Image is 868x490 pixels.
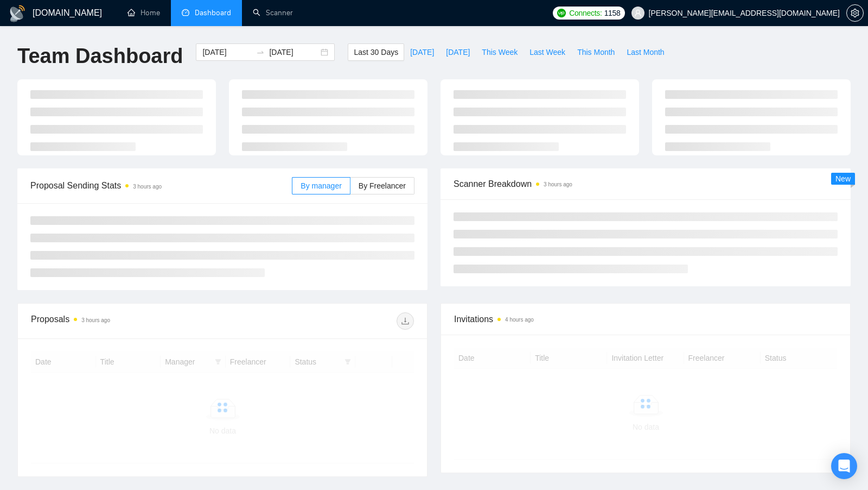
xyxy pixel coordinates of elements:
[446,46,470,58] span: [DATE]
[404,43,440,61] button: [DATE]
[354,46,398,58] span: Last 30 Days
[202,46,252,58] input: Start date
[348,43,404,61] button: Last 30 Days
[81,317,110,323] time: 3 hours ago
[9,5,26,22] img: logo
[831,453,857,479] div: Open Intercom Messenger
[529,46,565,58] span: Last Week
[524,43,571,61] button: Last Week
[621,43,670,61] button: Last Month
[476,43,524,61] button: This Week
[440,43,476,61] button: [DATE]
[505,317,534,323] time: 4 hours ago
[127,8,160,17] a: homeHome
[410,46,434,58] span: [DATE]
[627,46,664,58] span: Last Month
[301,181,341,190] span: By manager
[454,312,837,326] span: Invitations
[846,4,864,22] button: setting
[182,9,189,16] span: dashboard
[847,9,863,17] span: setting
[577,46,615,58] span: This Month
[256,48,265,56] span: swap-right
[569,7,602,19] span: Connects:
[604,7,621,19] span: 1158
[359,181,406,190] span: By Freelancer
[30,179,292,192] span: Proposal Sending Stats
[557,9,566,17] img: upwork-logo.png
[544,181,572,187] time: 3 hours ago
[835,174,851,183] span: New
[253,8,293,17] a: searchScanner
[846,9,864,17] a: setting
[17,43,183,69] h1: Team Dashboard
[133,184,162,190] time: 3 hours ago
[482,46,518,58] span: This Week
[454,177,838,191] span: Scanner Breakdown
[571,43,621,61] button: This Month
[195,8,231,17] span: Dashboard
[269,46,318,58] input: End date
[31,312,222,330] div: Proposals
[256,48,265,56] span: to
[634,9,642,17] span: user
